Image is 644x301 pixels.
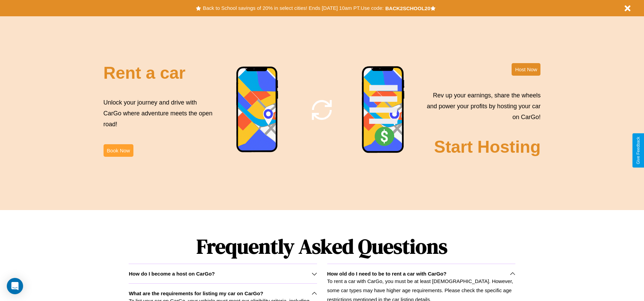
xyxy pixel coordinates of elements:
[104,97,215,130] p: Unlock your journey and drive with CarGo where adventure meets the open road!
[104,144,133,157] button: Book Now
[129,290,263,296] h3: What are the requirements for listing my car on CarGo?
[236,66,279,153] img: phone
[636,137,641,164] div: Give Feedback
[129,229,515,264] h1: Frequently Asked Questions
[104,63,186,83] h2: Rent a car
[512,63,540,76] button: Host Now
[362,66,405,154] img: phone
[7,278,23,294] div: Open Intercom Messenger
[129,271,215,277] h3: How do I become a host on CarGo?
[423,90,540,123] p: Rev up your earnings, share the wheels and power your profits by hosting your car on CarGo!
[385,5,430,11] b: BACK2SCHOOL20
[327,271,447,277] h3: How old do I need to be to rent a car with CarGo?
[201,3,385,13] button: Back to School savings of 20% in select cities! Ends [DATE] 10am PT.Use code:
[434,137,541,157] h2: Start Hosting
